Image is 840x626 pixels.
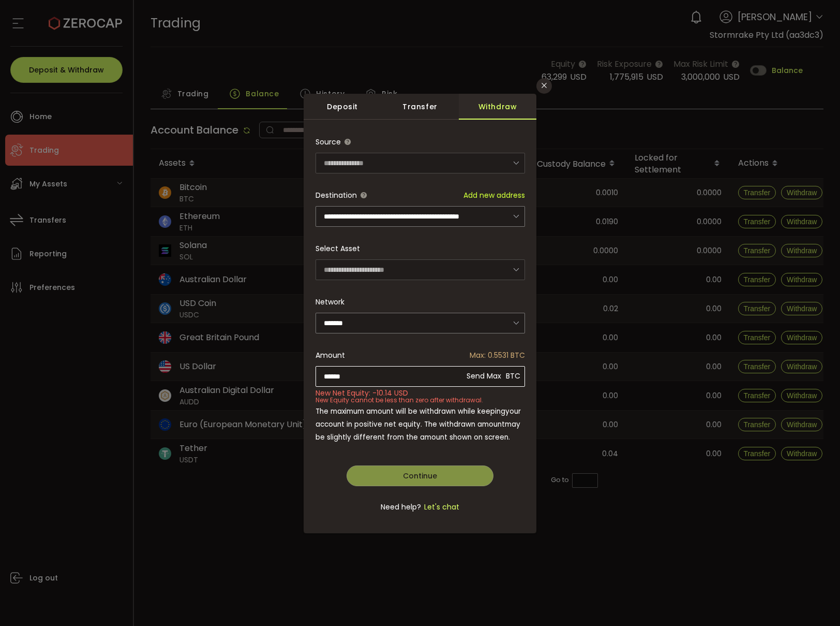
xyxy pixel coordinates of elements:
div: Transfer [381,94,459,120]
iframe: Chat Widget [788,576,840,626]
div: Withdraw [459,94,536,120]
div: dialog [304,94,536,533]
div: Deposit [304,94,381,120]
